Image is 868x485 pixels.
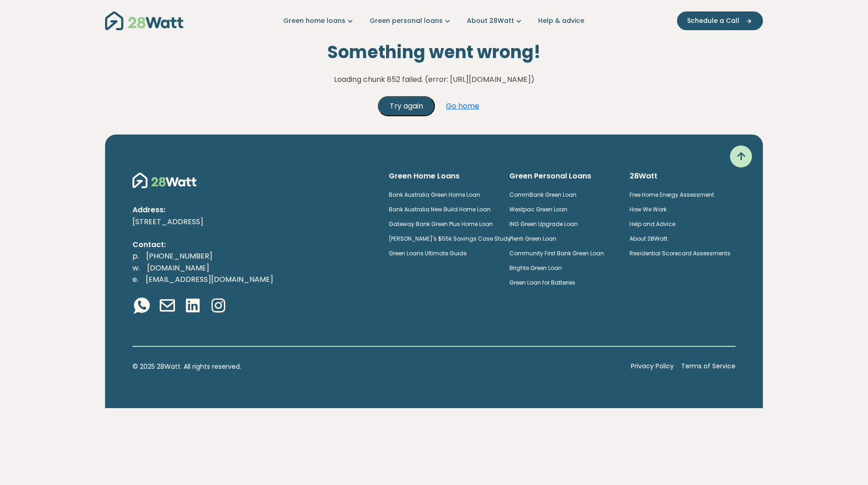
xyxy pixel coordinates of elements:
a: [EMAIL_ADDRESS][DOMAIN_NAME] [138,274,281,285]
span: p. [132,251,139,261]
button: Try again [378,96,435,116]
a: Green home loans [283,16,355,26]
a: Gateway Bank Green Plus Home Loan [389,220,493,228]
a: Community First Bank Green Loan [509,249,604,257]
p: Address: [132,204,374,216]
span: w. [132,263,140,273]
a: About 28Watt [467,16,524,26]
a: Brighte Green Loan [509,264,562,272]
h6: Green Home Loans [389,171,495,181]
a: About 28Watt [630,235,667,242]
img: 28Watt [105,11,183,30]
button: Schedule a Call [677,11,763,30]
iframe: Chat Widget [822,441,868,485]
a: Bank Australia New Build Home Loan [389,205,491,213]
span: e. [132,274,138,285]
a: Bank Australia Green Home Loan [389,191,480,199]
a: Privacy Policy [631,361,674,372]
img: 28Watt [132,171,196,189]
p: Contact: [132,239,374,251]
a: [PERSON_NAME]'s $55k Savings Case Study [389,235,511,242]
p: [STREET_ADDRESS] [132,216,374,228]
a: Go home [435,97,490,115]
a: Email [158,296,176,317]
a: Whatsapp [132,296,151,317]
p: © 2025 28Watt. All rights reserved. [132,361,624,372]
a: Residential Scorecard Assessments [630,249,730,257]
a: Green personal loans [370,16,452,26]
a: Terms of Service [681,361,736,372]
a: Green Loan for Batteries [509,279,575,286]
h6: Green Personal Loans [509,171,615,181]
a: How We Work [630,205,667,213]
a: Help & advice [538,16,584,26]
a: [PHONE_NUMBER] [139,251,220,261]
a: CommBank Green Loan [509,191,577,199]
a: Help and Advice [630,220,675,228]
span: Schedule a Call [687,16,739,26]
nav: Main navigation [105,9,763,32]
a: ING Green Upgrade Loan [509,220,578,228]
a: Green Loans Ultimate Guide [389,249,466,257]
a: Free Home Energy Assessment [630,191,714,199]
a: Plenti Green Loan [509,235,556,242]
a: Westpac Green Loan [509,205,567,213]
a: Linkedin [184,296,202,317]
a: [DOMAIN_NAME] [140,263,217,273]
a: Instagram [209,296,228,317]
h6: 28Watt [630,171,736,181]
